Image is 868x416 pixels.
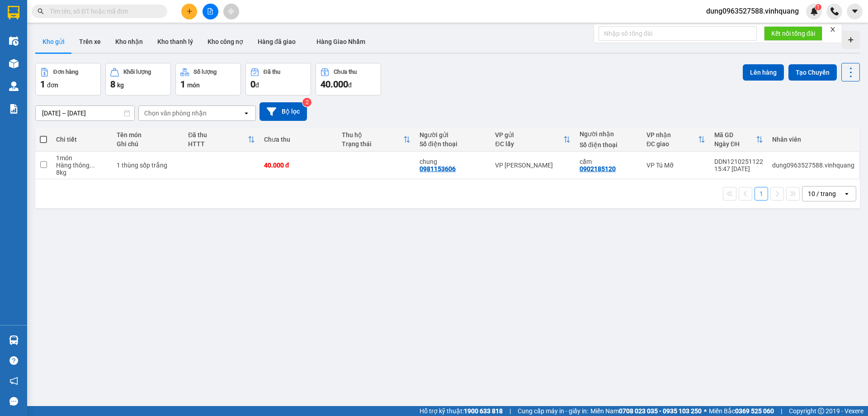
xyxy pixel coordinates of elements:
div: 0981153606 [420,165,456,172]
button: Đã thu0đ [245,63,311,96]
span: đơn [47,81,58,89]
span: | [781,406,782,416]
span: 0 [250,79,255,90]
span: món [187,81,200,89]
div: DDN1210251122 [714,158,763,165]
span: ... [90,162,95,169]
div: chung [420,158,486,165]
button: Hàng đã giao [250,31,303,53]
button: caret-down [847,4,863,19]
sup: 1 [815,4,821,10]
th: Toggle SortBy [642,128,710,152]
span: đ [348,81,352,89]
th: Toggle SortBy [710,128,768,152]
span: file-add [207,8,213,14]
div: Ngày ĐH [714,140,756,148]
div: Chọn văn phòng nhận [144,109,207,118]
button: Chưa thu40.000đ [316,63,381,96]
div: Chi tiết [56,136,108,143]
strong: 0369 525 060 [735,407,774,415]
input: Tìm tên, số ĐT hoặc mã đơn [50,6,156,16]
button: Đơn hàng1đơn [35,63,101,96]
span: dung0963527588.vinhquang [699,5,806,17]
img: warehouse-icon [9,335,19,345]
button: Lên hàng [743,64,784,81]
span: Miền Bắc [709,406,774,416]
div: Thu hộ [342,131,403,139]
span: 8 [110,79,115,90]
div: Người nhận [580,130,637,138]
img: warehouse-icon [9,59,19,68]
button: Kết nối tổng đài [764,26,822,41]
span: | [509,406,511,416]
div: VP gửi [495,131,563,139]
div: 10 / trang [808,189,836,198]
div: 0902185120 [580,165,616,172]
span: đ [255,81,259,89]
button: Kho công nợ [200,31,250,53]
span: Kết nối tổng đài [771,29,815,38]
button: Số lượng1món [175,63,241,96]
div: 15:47 [DATE] [714,165,763,172]
span: message [9,397,18,406]
span: kg [117,81,124,89]
button: Khối lượng8kg [105,63,171,96]
div: 8 kg [56,169,108,176]
strong: 1900 633 818 [464,407,503,415]
div: Trạng thái [342,140,403,148]
img: icon-new-feature [810,7,818,15]
div: 40.000 đ [264,162,333,169]
span: 40.000 [321,79,348,90]
div: Hàng thông thường [56,162,108,169]
div: Đơn hàng [53,69,78,75]
div: Người gửi [420,131,486,139]
svg: open [843,190,850,197]
div: VP nhận [646,131,698,139]
div: 1 thùng sốp trắng [117,162,179,169]
img: solution-icon [9,104,19,114]
div: Nhân viên [772,136,854,143]
span: search [38,8,44,14]
div: ĐC giao [646,140,698,148]
div: Tạo kho hàng mới [842,31,860,49]
input: Nhập số tổng đài [599,26,757,41]
button: Trên xe [72,31,108,53]
div: Chưa thu [264,136,333,143]
span: 1 [816,4,820,10]
span: notification [9,377,18,385]
div: dung0963527588.vinhquang [772,162,854,169]
span: plus [186,8,193,14]
span: Hỗ trợ kỹ thuật: [420,406,503,416]
span: Cung cấp máy in - giấy in: [518,406,588,416]
span: question-circle [9,356,18,365]
div: Đã thu [188,131,247,139]
input: Select a date range. [36,106,134,120]
span: 1 [180,79,185,90]
button: file-add [203,4,218,19]
img: logo-vxr [8,6,19,19]
div: VP Tú Mỡ [646,162,705,169]
span: caret-down [851,7,859,15]
th: Toggle SortBy [491,128,575,152]
div: ĐC lấy [495,140,563,148]
img: phone-icon [830,7,839,15]
div: Chưa thu [334,69,357,75]
span: 1 [40,79,45,90]
div: HTTT [188,140,247,148]
div: Số điện thoại [420,140,486,148]
div: Đã thu [264,69,280,75]
button: aim [223,4,239,19]
svg: open [243,110,250,117]
button: plus [181,4,197,19]
div: 1 món [56,154,108,162]
div: Ghi chú [117,140,179,148]
div: Số lượng [193,69,217,75]
span: Miền Nam [590,406,702,416]
div: Khối lượng [123,69,151,75]
img: warehouse-icon [9,36,19,46]
th: Toggle SortBy [184,128,259,152]
button: Kho thanh lý [150,31,200,53]
div: VP [PERSON_NAME] [495,162,570,169]
span: copyright [818,408,824,414]
img: warehouse-icon [9,81,19,91]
